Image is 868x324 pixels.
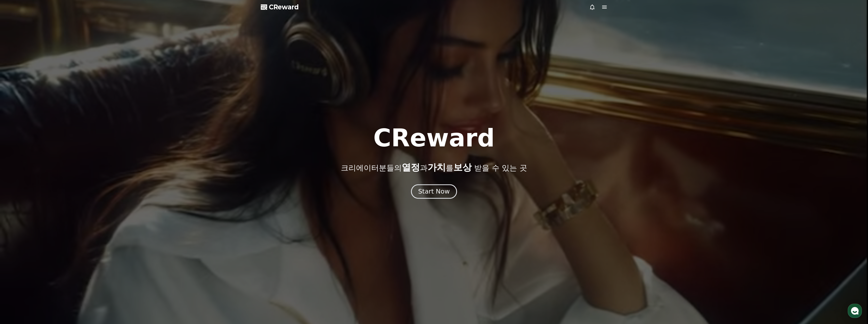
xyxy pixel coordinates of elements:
a: 대화 [33,161,65,173]
button: Start Now [411,184,457,199]
span: 열정 [402,162,420,173]
p: 크리에이터분들의 과 를 받을 수 있는 곳 [341,162,527,173]
span: 가치 [428,162,446,173]
span: 대화 [46,168,52,173]
span: 홈 [16,168,19,172]
a: 홈 [2,161,33,173]
a: CReward [261,3,299,11]
a: 설정 [65,161,97,173]
h1: CReward [373,126,495,150]
span: 설정 [78,168,84,172]
a: Start Now [412,190,456,195]
span: 보상 [453,162,472,173]
span: CReward [269,3,299,11]
div: Start Now [418,187,450,196]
